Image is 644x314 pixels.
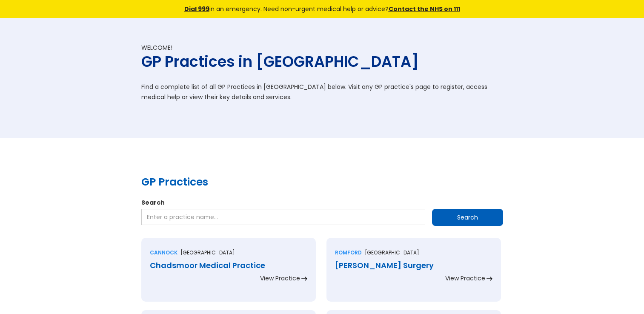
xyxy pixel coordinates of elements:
[141,174,503,190] h2: GP Practices
[141,238,316,310] a: Cannock[GEOGRAPHIC_DATA]Chadsmoor Medical PracticeView Practice
[150,248,177,257] div: Cannock
[150,261,307,270] div: Chadsmoor Medical Practice
[335,248,362,257] div: Romford
[141,52,503,71] h1: GP Practices in [GEOGRAPHIC_DATA]
[432,209,503,226] input: Search
[126,4,518,14] div: in an emergency. Need non-urgent medical help or advice?
[389,5,460,13] a: Contact the NHS on 111
[260,274,300,283] div: View Practice
[326,238,501,310] a: Romford[GEOGRAPHIC_DATA][PERSON_NAME] SurgeryView Practice
[141,209,425,225] input: Enter a practice name…
[445,274,485,283] div: View Practice
[141,198,503,207] label: Search
[180,248,235,257] p: [GEOGRAPHIC_DATA]
[184,5,209,13] a: Dial 999
[335,261,492,270] div: [PERSON_NAME] Surgery
[141,82,503,102] p: Find a complete list of all GP Practices in [GEOGRAPHIC_DATA] below. Visit any GP practice's page...
[365,248,419,257] p: [GEOGRAPHIC_DATA]
[141,43,503,52] div: Welcome!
